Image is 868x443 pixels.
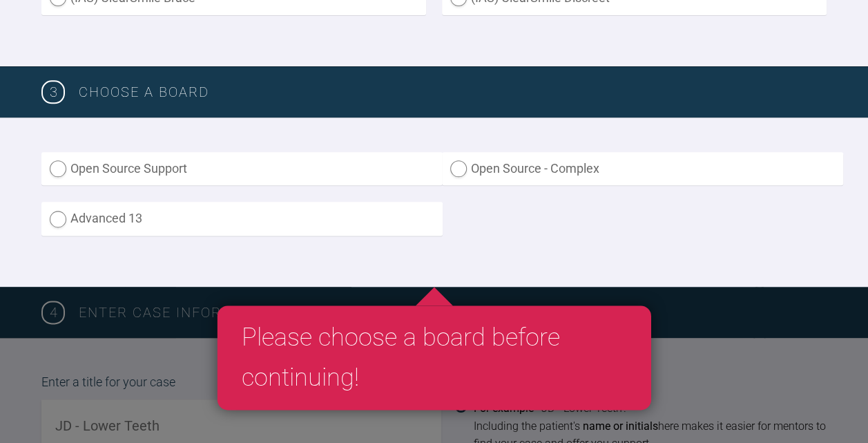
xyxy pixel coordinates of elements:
[217,305,651,410] div: Please choose a board before continuing!
[442,152,843,186] label: Open Source - Complex
[41,202,443,236] label: Advanced 13
[79,81,827,103] h3: Choose a board
[41,80,65,104] span: 3
[41,152,443,186] label: Open Source Support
